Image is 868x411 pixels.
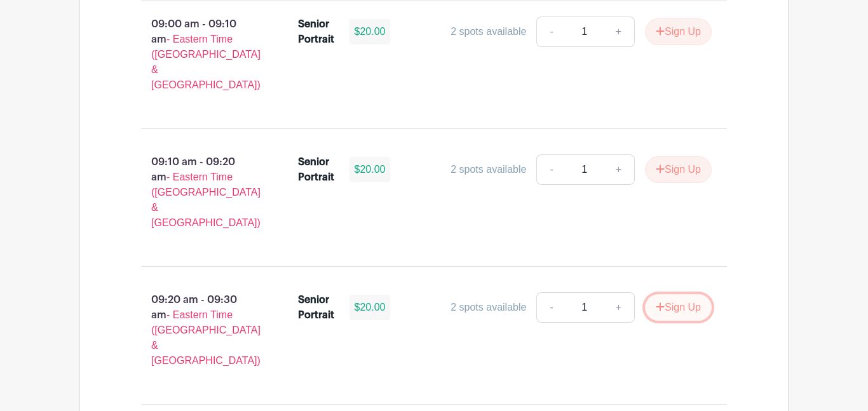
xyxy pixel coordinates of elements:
[645,156,712,183] button: Sign Up
[121,287,278,374] p: 09:20 am - 09:30 am
[451,24,526,39] div: 2 spots available
[151,172,261,228] span: - Eastern Time ([GEOGRAPHIC_DATA] & [GEOGRAPHIC_DATA])
[603,292,635,323] a: +
[151,309,261,366] span: - Eastern Time ([GEOGRAPHIC_DATA] & [GEOGRAPHIC_DATA])
[298,17,334,47] div: Senior Portrait
[603,17,635,47] a: +
[349,157,391,182] div: $20.00
[536,17,566,47] a: -
[298,154,334,185] div: Senior Portrait
[645,18,712,45] button: Sign Up
[121,149,278,236] p: 09:10 am - 09:20 am
[536,154,566,185] a: -
[645,294,712,321] button: Sign Up
[536,292,566,323] a: -
[151,34,261,90] span: - Eastern Time ([GEOGRAPHIC_DATA] & [GEOGRAPHIC_DATA])
[121,11,278,98] p: 09:00 am - 09:10 am
[298,292,334,323] div: Senior Portrait
[451,300,526,315] div: 2 spots available
[349,19,391,44] div: $20.00
[349,295,391,320] div: $20.00
[451,162,526,177] div: 2 spots available
[603,154,635,185] a: +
